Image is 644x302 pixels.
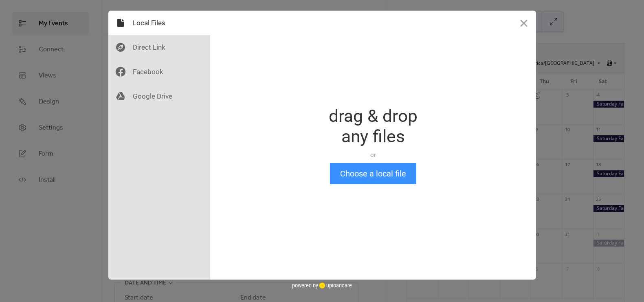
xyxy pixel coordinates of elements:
[512,11,536,35] button: Close
[108,11,210,35] div: Local Files
[329,106,418,147] div: drag & drop any files
[318,282,352,289] a: uploadcare
[108,35,210,60] div: Direct Link
[329,151,418,159] div: or
[108,84,210,108] div: Google Drive
[330,163,416,184] button: Choose a local file
[108,60,210,84] div: Facebook
[292,280,352,292] div: powered by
